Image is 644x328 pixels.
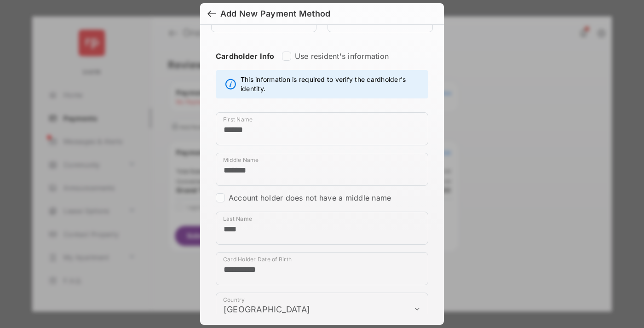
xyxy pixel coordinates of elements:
[216,293,428,326] div: payment_method_screening[postal_addresses][country]
[241,75,423,93] span: This information is required to verify the cardholder's identity.
[216,52,275,77] strong: Cardholder Info
[229,193,391,202] label: Account holder does not have a middle name
[220,9,330,19] div: Add New Payment Method
[295,52,389,61] label: Use resident's information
